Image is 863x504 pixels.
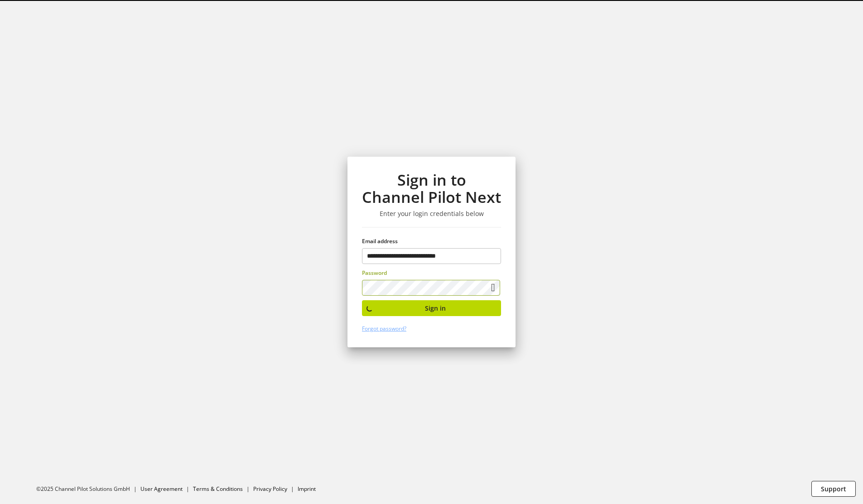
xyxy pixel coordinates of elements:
[811,481,856,497] button: Support
[362,171,501,206] h1: Sign in to Channel Pilot Next
[298,485,316,493] a: Imprint
[362,325,406,332] a: Forgot password?
[140,485,183,493] a: User Agreement
[362,237,398,245] span: Email address
[362,269,387,277] span: Password
[362,210,501,218] h3: Enter your login credentials below
[36,485,140,493] li: ©2025 Channel Pilot Solutions GmbH
[253,485,287,493] a: Privacy Policy
[821,484,846,494] span: Support
[193,485,243,493] a: Terms & Conditions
